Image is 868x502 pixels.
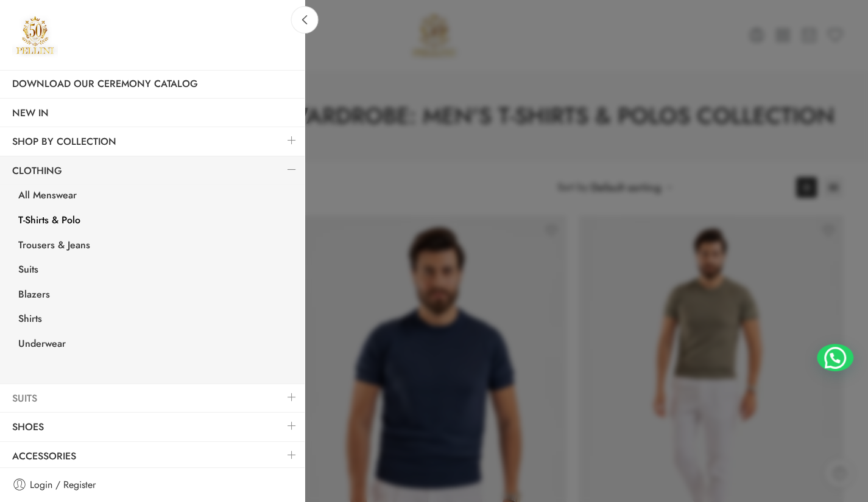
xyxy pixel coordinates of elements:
[6,184,305,209] a: All Menswear
[12,477,292,493] a: Login / Register
[6,308,305,333] a: Shirts
[12,12,58,58] img: Pellini
[30,477,96,493] span: Login / Register
[12,12,58,58] a: Pellini -
[6,259,305,284] a: Suits
[6,234,305,259] a: Trousers & Jeans
[6,284,305,309] a: Blazers
[6,209,305,234] a: T-Shirts & Polo
[6,333,305,358] a: Underwear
